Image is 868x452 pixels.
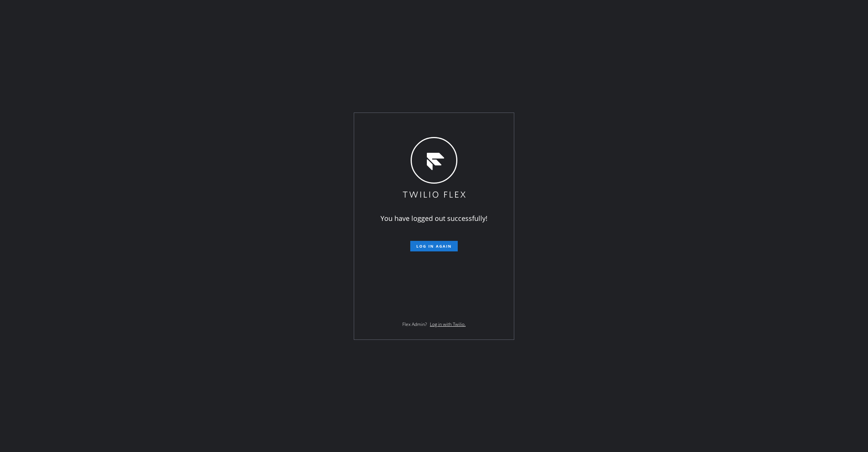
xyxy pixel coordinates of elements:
[430,321,466,327] a: Log in with Twilio.
[381,214,487,223] span: You have logged out successfully!
[416,244,452,249] span: Log in again
[402,321,427,327] span: Flex Admin?
[410,241,458,251] button: Log in again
